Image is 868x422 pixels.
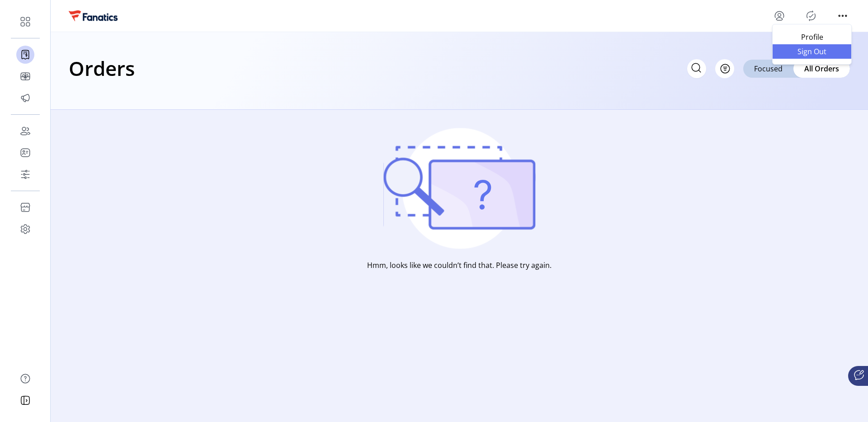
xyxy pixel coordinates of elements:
[69,10,118,21] img: logo
[69,52,135,84] h1: Orders
[793,60,850,78] div: All Orders
[773,30,851,44] a: Profile
[743,60,793,78] div: Focused
[367,260,552,271] p: Hmm, looks like we couldn’t find that. Please try again.
[754,63,783,74] span: Focused
[772,9,787,23] button: menu
[804,63,839,74] span: All Orders
[778,48,846,55] span: Sign Out
[715,59,734,78] button: Filter Button
[778,33,846,41] span: Profile
[804,9,818,23] button: Publisher Panel
[773,44,851,59] li: Sign Out
[835,9,850,23] button: menu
